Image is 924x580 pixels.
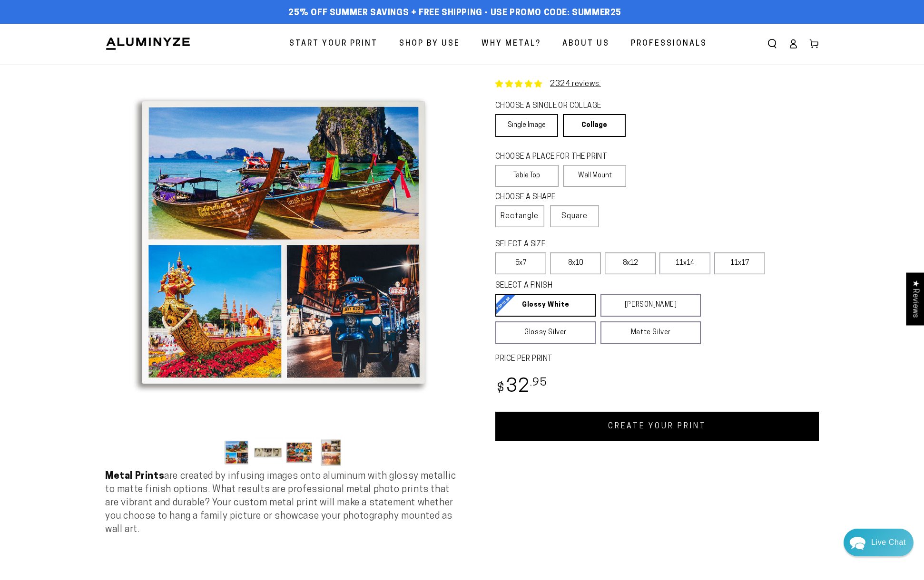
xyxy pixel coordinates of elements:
label: 11x14 [659,252,710,274]
sup: .95 [530,377,547,388]
span: $ [497,382,505,395]
a: About Us [555,31,617,57]
a: 2324 reviews. [550,80,601,88]
a: Professionals [624,31,714,57]
a: Start Your Print [282,31,385,57]
legend: CHOOSE A SINGLE OR COLLAGE [495,101,617,112]
label: Table Top [495,165,559,187]
span: Start Your Print [289,37,378,51]
legend: SELECT A SIZE [495,239,686,250]
a: Matte Silver [600,321,701,344]
a: [PERSON_NAME] [600,294,701,317]
div: Chat widget toggle [844,529,914,556]
button: Load image 4 in gallery view [316,438,345,467]
label: PRICE PER PRINT [495,354,819,365]
legend: CHOOSE A SHAPE [495,192,590,203]
label: 5x7 [495,252,546,274]
media-gallery: Gallery Viewer [105,64,462,470]
a: Glossy White [495,294,596,317]
strong: Metal Prints [105,472,164,481]
legend: SELECT A FINISH [495,280,678,291]
div: Click to open Judge.me floating reviews tab [906,272,924,325]
span: Shop By Use [399,37,460,51]
img: Aluminyze [105,37,191,51]
bdi: 32 [495,378,547,396]
a: CREATE YOUR PRINT [495,412,819,441]
span: Professionals [631,37,707,51]
span: Square [561,211,588,222]
button: Load image 1 in gallery view [222,438,251,467]
label: 8x10 [550,252,601,274]
span: Why Metal? [482,37,541,51]
a: Collage [563,114,626,137]
button: Load image 2 in gallery view [254,438,282,467]
button: Load image 3 in gallery view [285,438,314,467]
label: Wall Mount [563,165,627,187]
a: 2324 reviews. [495,78,601,90]
a: Single Image [495,114,558,137]
a: Shop By Use [392,31,467,57]
span: About Us [562,37,609,51]
span: are created by infusing images onto aluminum with glossy metallic to matte finish options. What r... [105,472,456,534]
div: Contact Us Directly [871,529,906,556]
span: Rectangle [501,211,539,222]
span: 25% off Summer Savings + Free Shipping - Use Promo Code: SUMMER25 [288,8,621,19]
a: Glossy Silver [495,321,596,344]
a: Why Metal? [474,31,548,57]
legend: CHOOSE A PLACE FOR THE PRINT [495,152,618,163]
label: 11x17 [714,252,765,274]
summary: Search our site [762,33,783,54]
label: 8x12 [605,252,656,274]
